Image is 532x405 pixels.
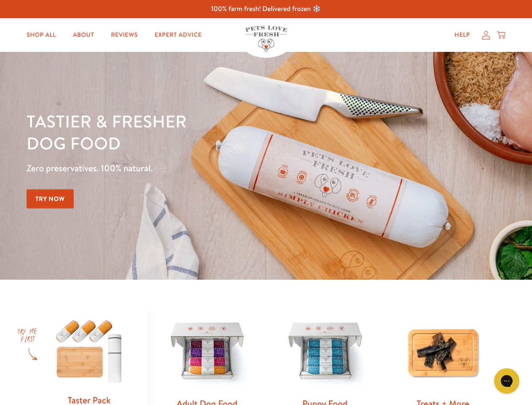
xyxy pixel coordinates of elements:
[245,26,287,51] img: Pets Love Fresh
[20,27,63,43] a: Shop All
[27,110,346,154] h1: Tastier & fresher dog food
[448,27,477,43] a: Help
[490,365,524,397] iframe: Gorgias live chat messenger
[27,189,74,208] a: Try Now
[66,27,101,43] a: About
[148,27,209,43] a: Expert Advice
[104,27,144,43] a: Reviews
[27,161,346,176] p: Zero preservatives. 100% natural.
